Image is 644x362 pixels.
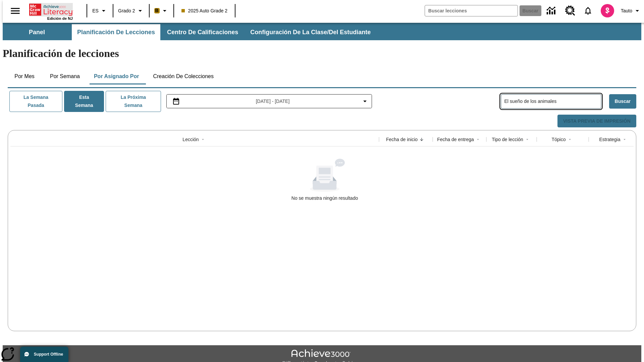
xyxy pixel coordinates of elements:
[9,91,62,112] button: La semana pasada
[47,16,73,20] span: Edición de NJ
[3,23,641,40] div: Subbarra de navegación
[579,2,597,19] a: Notificaciones
[361,97,369,105] svg: Collapse Date Range Filter
[621,7,632,14] span: Tauto
[29,3,73,16] a: Portada
[34,352,63,357] span: Support Offline
[523,135,531,143] button: Sort
[181,7,228,14] span: 2025 Auto Grade 2
[245,24,376,40] button: Configuración de la clase/del estudiante
[169,97,369,105] button: Seleccione el intervalo de fechas opción del menú
[106,91,161,112] button: La próxima semana
[256,98,290,105] span: [DATE] - [DATE]
[8,68,41,84] button: Por mes
[72,24,160,40] button: Planificación de lecciones
[601,4,614,17] img: avatar image
[543,2,561,20] a: Centro de información
[5,1,25,21] button: Abrir el menú lateral
[182,136,199,143] div: Lección
[89,68,145,84] button: Por asignado por
[115,5,147,17] button: Grado: Grado 2, Elige un grado
[425,5,518,16] input: Buscar campo
[89,5,111,17] button: Lenguaje: ES, Selecciona un idioma
[386,136,418,143] div: Fecha de inicio
[418,135,426,143] button: Sort
[3,24,70,40] button: Panel
[199,135,207,143] button: Sort
[551,136,566,143] div: Tópico
[45,68,85,84] button: Por semana
[566,135,574,143] button: Sort
[29,2,73,20] div: Portada
[152,5,171,17] button: Boost El color de la clase es anaranjado claro. Cambiar el color de la clase.
[118,7,135,14] span: Grado 2
[504,97,601,106] input: Buscar lecciones asignadas
[291,195,358,201] div: No se muestra ningún resultado
[3,24,377,40] div: Subbarra de navegación
[10,159,639,201] div: No se muestra ningún resultado
[597,2,618,19] button: Escoja un nuevo avatar
[155,6,159,15] span: B
[3,47,641,60] h1: Planificación de lecciones
[92,7,99,14] span: ES
[474,135,482,143] button: Sort
[618,5,644,17] button: Perfil/Configuración
[162,24,244,40] button: Centro de calificaciones
[492,136,523,143] div: Tipo de lección
[599,136,620,143] div: Estrategia
[561,2,579,20] a: Centro de recursos, Se abrirá en una pestaña nueva.
[609,94,636,109] button: Buscar
[148,68,219,84] button: Creación de colecciones
[437,136,474,143] div: Fecha de entrega
[621,135,629,143] button: Sort
[64,91,104,112] button: Esta semana
[20,347,68,362] button: Support Offline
